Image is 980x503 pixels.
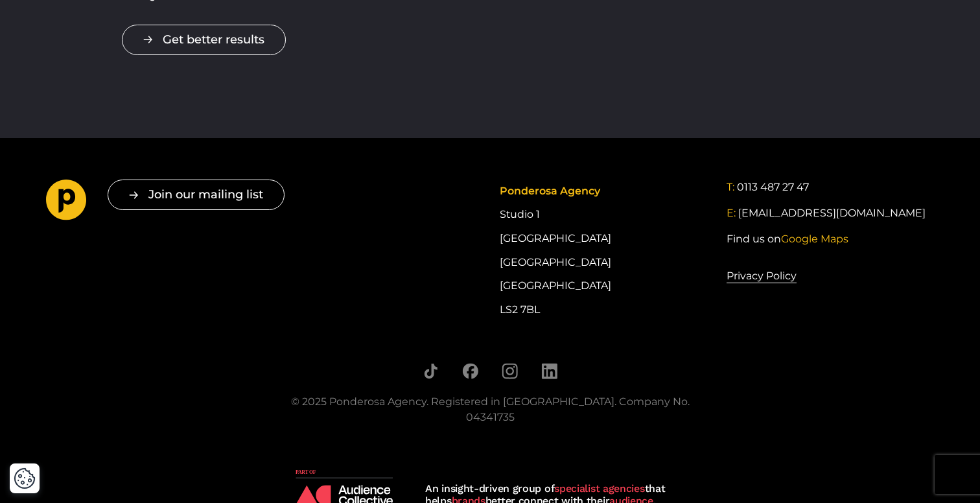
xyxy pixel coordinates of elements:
[423,363,439,379] a: Follow us on TikTok
[554,482,644,495] strong: specialist agencies
[500,180,707,322] div: Studio 1 [GEOGRAPHIC_DATA] [GEOGRAPHIC_DATA] [GEOGRAPHIC_DATA] LS2 7BL
[541,363,557,379] a: Follow us on LinkedIn
[14,467,36,489] img: Revisit consent button
[727,231,848,247] a: Find us onGoogle Maps
[462,363,478,379] a: Follow us on Facebook
[273,394,707,425] div: © 2025 Ponderosa Agency. Registered in [GEOGRAPHIC_DATA]. Company No. 04341735
[46,180,87,225] a: Go to homepage
[737,180,809,195] a: 0113 487 27 47
[500,185,600,197] span: Ponderosa Agency
[727,207,736,219] span: E:
[122,25,286,55] a: Get better results
[738,205,926,221] a: [EMAIL_ADDRESS][DOMAIN_NAME]
[727,181,734,193] span: T:
[14,467,36,489] button: Cookie Settings
[502,363,518,379] a: Follow us on Instagram
[781,233,848,245] span: Google Maps
[727,268,797,285] a: Privacy Policy
[108,180,285,210] button: Join our mailing list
